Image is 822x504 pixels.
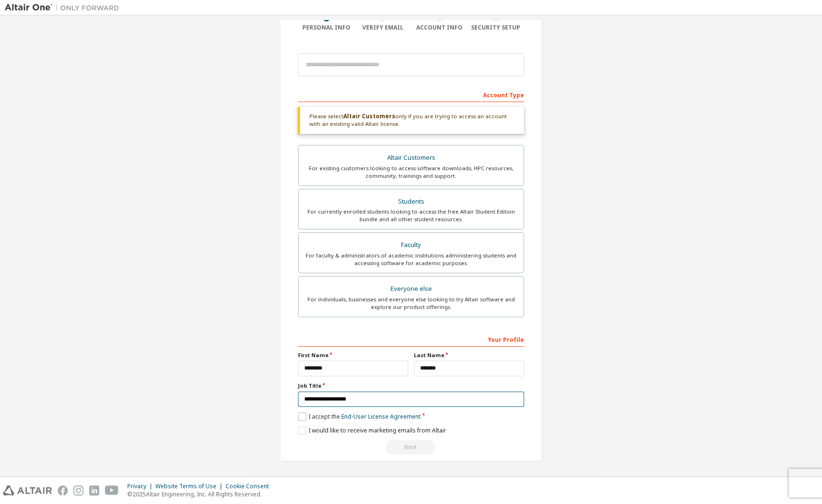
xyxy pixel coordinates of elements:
div: Read and acccept EULA to continue [298,440,524,454]
div: For individuals, businesses and everyone else looking to try Altair software and explore our prod... [304,296,518,311]
img: altair_logo.svg [3,485,52,495]
div: Privacy [127,483,155,490]
div: Students [304,195,518,208]
div: Faculty [304,238,518,252]
label: I would like to receive marketing emails from Altair [298,426,446,434]
div: Personal Info [298,24,355,31]
label: Job Title [298,382,524,390]
label: I accept the [298,412,421,421]
img: instagram.svg [73,485,83,495]
img: linkedin.svg [89,485,99,495]
label: Last Name [414,351,524,359]
div: For existing customers looking to access software downloads, HPC resources, community, trainings ... [304,165,518,180]
div: For faculty & administrators of academic institutions administering students and accessing softwa... [304,252,518,267]
a: End-User License Agreement [341,412,421,421]
div: Everyone else [304,282,518,296]
div: Security Setup [468,24,524,31]
div: Account Info [411,24,468,31]
img: youtube.svg [105,485,119,495]
label: First Name [298,351,408,359]
div: Website Terms of Use [155,483,226,490]
div: Your Profile [298,331,524,347]
div: For currently enrolled students looking to access the free Altair Student Edition bundle and all ... [304,208,518,223]
img: Altair One [5,3,124,12]
div: Altair Customers [304,151,518,165]
p: © 2025 Altair Engineering, Inc. All Rights Reserved. [127,490,275,498]
b: Altair Customers [343,112,395,120]
img: facebook.svg [58,485,68,495]
div: Account Type [298,87,524,102]
div: Verify Email [355,24,411,31]
div: Cookie Consent [226,483,275,490]
div: Please select only if you are trying to access an account with an existing valid Altair license. [298,107,524,134]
